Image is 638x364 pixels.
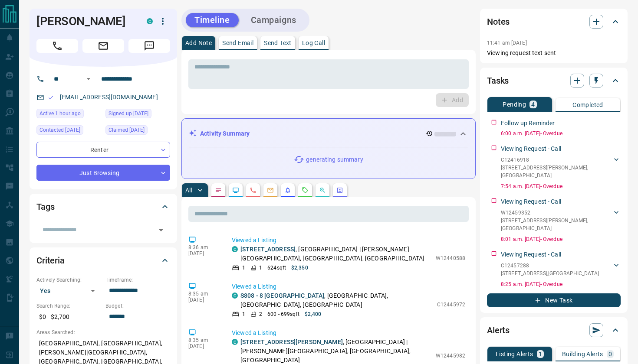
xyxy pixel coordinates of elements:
div: W12459352[STREET_ADDRESS][PERSON_NAME],[GEOGRAPHIC_DATA] [501,207,621,234]
p: [DATE] [188,343,219,349]
span: Signed up [DATE] [109,109,148,118]
p: 6:00 a.m. [DATE] - Overdue [501,130,621,137]
p: 1 [242,310,245,318]
p: W12459352 [501,209,612,217]
p: 7:54 a.m. [DATE] - Overdue [501,182,621,190]
span: Contacted [DATE] [39,126,80,134]
p: 2 [259,310,262,318]
span: Email [82,39,124,53]
div: Activity Summary [189,126,468,142]
p: Viewing Request - Call [501,144,561,153]
span: Message [128,39,170,53]
p: 8:36 am [188,244,219,250]
svg: Lead Browsing Activity [232,187,239,194]
h2: Tags [36,200,54,214]
p: Viewing request text sent [487,49,621,58]
p: Viewed a Listing [232,236,465,245]
p: 8:35 am [188,291,219,297]
div: Notes [487,11,621,32]
p: $2,350 [291,264,308,272]
div: C12457288[STREET_ADDRESS],[GEOGRAPHIC_DATA] [501,260,621,279]
svg: Notes [215,187,222,194]
button: New Task [487,293,621,307]
svg: Opportunities [319,187,326,194]
span: Claimed [DATE] [109,126,145,134]
p: Follow up Reminder [501,119,555,128]
p: [DATE] [188,250,219,257]
div: Alerts [487,320,621,341]
p: 624 sqft [267,264,286,272]
div: Tue Oct 14 2025 [36,109,101,121]
p: Completed [572,102,603,108]
button: Campaigns [242,13,305,27]
a: [STREET_ADDRESS] [240,246,296,253]
div: condos.ca [232,339,238,345]
p: W12440588 [436,254,465,262]
p: $0 - $2,700 [36,310,101,324]
p: Add Note [185,40,212,46]
p: Viewing Request - Call [501,250,561,259]
p: Building Alerts [562,351,603,357]
div: Sat Oct 11 2025 [36,125,101,137]
svg: Email Valid [48,94,54,101]
button: Open [155,224,167,236]
p: Actively Searching: [36,276,101,284]
p: C12416918 [501,156,612,164]
p: 11:41 am [DATE] [487,40,527,46]
p: Send Text [264,40,292,46]
p: 600 - 699 sqft [267,310,299,318]
p: Viewing Request - Call [501,197,561,206]
span: Active 1 hour ago [39,109,81,118]
div: Tasks [487,70,621,91]
div: Fri Mar 17 2017 [105,109,170,121]
div: Yes [36,284,101,298]
p: Budget: [105,302,170,310]
h2: Notes [487,15,510,29]
svg: Listing Alerts [284,187,291,194]
p: 8:25 a.m. [DATE] - Overdue [501,280,621,288]
p: , [GEOGRAPHIC_DATA], [GEOGRAPHIC_DATA], [GEOGRAPHIC_DATA] [240,291,433,309]
p: Timeframe: [105,276,170,284]
p: 0 [608,351,612,357]
a: [STREET_ADDRESS][PERSON_NAME] [240,338,343,345]
h1: [PERSON_NAME] [36,14,134,28]
p: [STREET_ADDRESS] , [GEOGRAPHIC_DATA] [501,270,599,277]
p: Send Email [222,40,253,46]
p: Viewed a Listing [232,282,465,291]
div: Tags [36,196,170,217]
div: Renter [36,142,170,158]
p: C12457288 [501,262,599,270]
p: Pending [503,101,526,107]
p: 8:01 a.m. [DATE] - Overdue [501,235,621,243]
p: C12445972 [437,301,465,309]
p: 1 [539,351,542,357]
h2: Criteria [36,253,65,267]
svg: Emails [267,187,274,194]
button: Open [83,74,94,84]
p: 8:35 am [188,337,219,343]
div: condos.ca [147,18,153,24]
p: Areas Searched: [36,328,170,336]
div: Criteria [36,250,170,271]
p: W12445982 [436,352,465,360]
svg: Calls [250,187,257,194]
a: [EMAIL_ADDRESS][DOMAIN_NAME] [60,94,158,101]
p: 4 [531,101,535,107]
span: Call [36,39,78,53]
p: Activity Summary [200,129,250,138]
div: Just Browsing [36,165,170,181]
div: condos.ca [232,292,238,299]
p: , [GEOGRAPHIC_DATA] | [PERSON_NAME][GEOGRAPHIC_DATA], [GEOGRAPHIC_DATA], [GEOGRAPHIC_DATA] [240,245,431,263]
p: [STREET_ADDRESS][PERSON_NAME] , [GEOGRAPHIC_DATA] [501,217,612,232]
p: All [185,187,192,193]
div: condos.ca [232,246,238,252]
p: Viewed a Listing [232,328,465,338]
div: Sat Oct 11 2025 [105,125,170,137]
div: C12416918[STREET_ADDRESS][PERSON_NAME],[GEOGRAPHIC_DATA] [501,154,621,181]
h2: Tasks [487,74,509,88]
svg: Requests [302,187,309,194]
p: Search Range: [36,302,101,310]
button: Timeline [186,13,239,27]
svg: Agent Actions [336,187,343,194]
p: [DATE] [188,297,219,303]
